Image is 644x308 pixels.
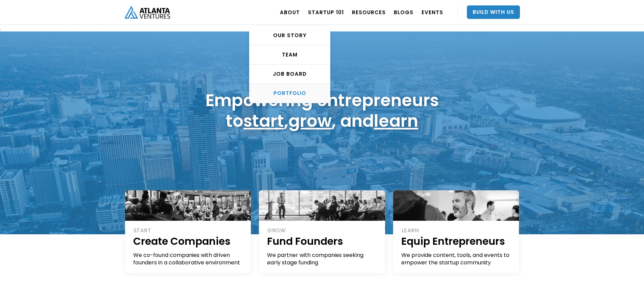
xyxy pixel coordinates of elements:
div: We co-found companies with driven founders in a collaborative environment [133,252,244,266]
a: TEAM [249,45,330,65]
a: GROWFund FoundersWe partner with companies seeking early stage funding [259,190,385,273]
div: TEAM [249,51,330,58]
div: PORTFOLIO [249,90,330,97]
a: LEARNEquip EntrepreneursWe provide content, tools, and events to empower the startup community [393,190,519,273]
a: RESOURCES [352,3,386,22]
a: grow [288,109,332,133]
h1: Equip Entrepreneurs [401,234,512,248]
a: OUR STORY [249,26,330,45]
h1: Empowering entrepreneurs to , , and [206,90,439,131]
div: OUR STORY [249,32,330,39]
a: Job Board [249,65,330,84]
a: EVENTS [422,3,443,22]
div: We provide content, tools, and events to empower the startup community [401,252,512,266]
div: LEARN [402,227,512,234]
a: Build With Us [467,5,520,19]
div: GROW [267,227,378,234]
div: We partner with companies seeking early stage funding [267,252,378,266]
a: start [243,109,284,133]
a: PORTFOLIO [249,84,330,103]
a: Startup 101 [308,3,344,22]
a: BLOGS [394,3,413,22]
a: STARTCreate CompaniesWe co-found companies with driven founders in a collaborative environment [125,190,251,273]
a: learn [374,109,418,133]
div: START [134,227,244,234]
a: ABOUT [280,3,300,22]
div: Job Board [249,71,330,77]
h1: Fund Founders [267,234,378,248]
h1: Create Companies [133,234,244,248]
